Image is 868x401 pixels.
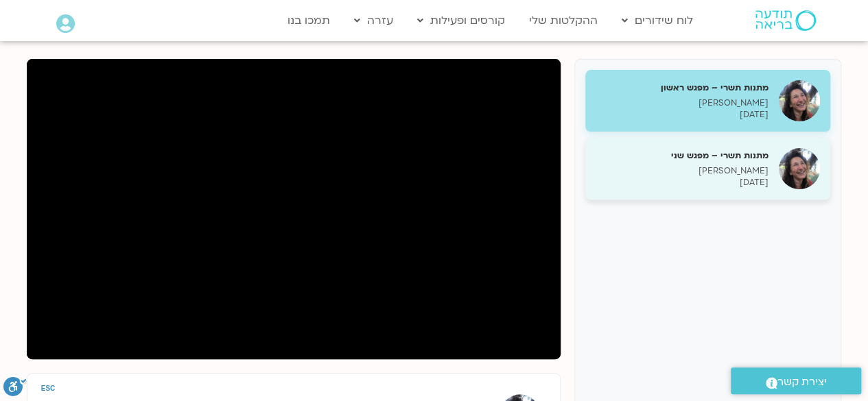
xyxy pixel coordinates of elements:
a: עזרה [347,8,400,34]
img: מתנות תשרי – מפגש ראשון [779,80,820,121]
a: קורסים ופעילות [410,8,512,34]
a: יצירת קשר [731,367,861,394]
img: תודעה בריאה [755,10,816,31]
p: [DATE] [596,177,769,189]
p: [PERSON_NAME] [596,97,769,109]
h5: מתנות תשרי – מפגש שני [596,149,769,162]
p: [PERSON_NAME] [596,165,769,177]
a: לוח שידורים [615,8,700,34]
span: יצירת קשר [777,373,827,391]
img: מתנות תשרי – מפגש שני [779,148,820,189]
p: [DATE] [596,109,769,121]
a: ההקלטות שלי [522,8,605,34]
h5: מתנות תשרי – מפגש ראשון [596,82,769,94]
a: תמכו בנו [281,8,337,34]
